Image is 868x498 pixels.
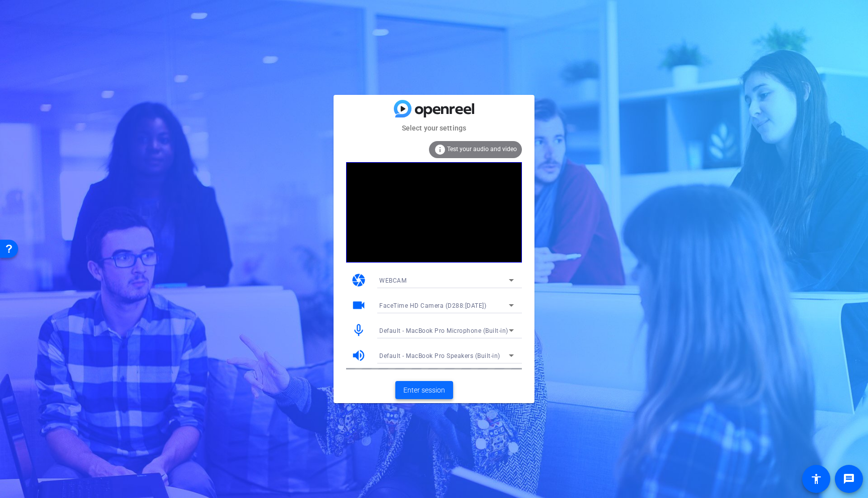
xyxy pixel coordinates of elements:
span: Test your audio and video [447,146,517,153]
mat-icon: info [434,144,446,156]
mat-icon: camera [351,273,366,288]
mat-icon: videocam [351,298,366,313]
mat-icon: accessibility [810,473,822,485]
button: Enter session [395,381,453,399]
mat-icon: message [843,473,855,485]
span: WEBCAM [379,277,406,284]
img: blue-gradient.svg [394,100,474,117]
mat-icon: volume_up [351,348,366,363]
span: Default - MacBook Pro Speakers (Built-in) [379,352,500,359]
mat-card-subtitle: Select your settings [334,122,534,134]
span: FaceTime HD Camera (D288:[DATE]) [379,302,486,309]
mat-icon: mic_none [351,323,366,338]
span: Enter session [403,385,445,396]
span: Default - MacBook Pro Microphone (Built-in) [379,327,508,334]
